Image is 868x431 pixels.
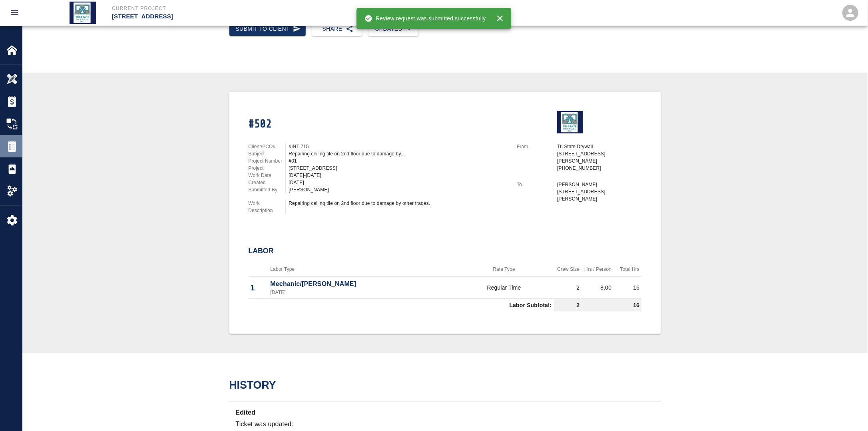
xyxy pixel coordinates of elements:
[251,282,267,294] p: 1
[112,12,477,21] p: [STREET_ADDRESS]
[289,200,508,207] div: Repairing ceiling tile on 2nd floor due to damage by other trades.
[554,276,582,298] td: 2
[271,279,453,289] p: Mechanic/[PERSON_NAME]
[236,408,515,419] p: Edited
[582,262,614,277] th: Hrs / Person
[554,262,582,277] th: Crew Size
[249,150,285,157] p: Subject
[582,298,642,312] td: 16
[557,150,642,165] p: [STREET_ADDRESS][PERSON_NAME]
[249,186,285,193] p: Submitted By
[289,186,508,193] div: [PERSON_NAME]
[454,276,553,298] td: Regular Time
[70,2,96,24] img: Tri State Drywall
[112,5,477,12] p: Current Project
[614,276,642,298] td: 16
[517,143,554,150] p: From
[249,247,642,256] h2: Labor
[249,165,285,172] p: Project
[249,117,508,131] h1: #502
[249,298,554,312] td: Labor Subtotal:
[229,379,661,391] h2: History
[557,143,642,150] p: Tri State Drywall
[249,157,285,165] p: Project Number
[289,150,508,157] div: Repairing ceiling tile on 2nd floor due to damage by...
[289,172,508,179] div: [DATE]-[DATE]
[271,289,453,296] p: [DATE]
[289,179,508,186] div: [DATE]
[554,298,582,312] td: 2
[249,172,285,179] p: Work Date
[557,111,583,133] img: Tri State Drywall
[289,143,508,150] div: #INT 715
[289,165,508,172] div: [STREET_ADDRESS]
[454,262,553,277] th: Rate Type
[229,22,306,36] button: Submit to Client
[557,188,642,203] p: [STREET_ADDRESS][PERSON_NAME]
[249,179,285,186] p: Created
[735,345,868,431] iframe: Chat Widget
[557,165,642,172] p: [PHONE_NUMBER]
[557,181,642,188] p: [PERSON_NAME]
[5,3,24,22] button: open drawer
[249,143,285,150] p: Client/PCO#
[289,157,508,165] div: #01
[312,22,362,36] button: Share
[364,11,486,26] div: Review request was submitted successfully
[614,262,642,277] th: Total Hrs
[517,181,554,188] p: To
[582,276,614,298] td: 8.00
[249,200,285,214] p: Work Description
[269,262,455,277] th: Labor Type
